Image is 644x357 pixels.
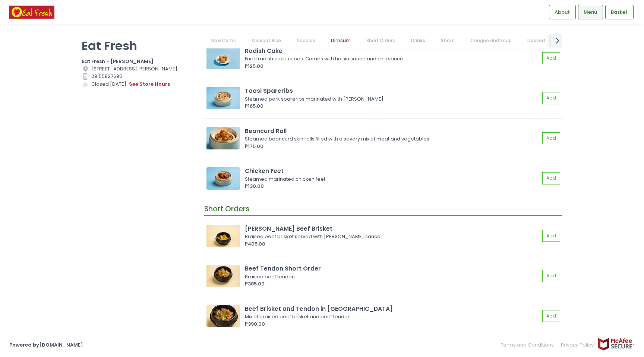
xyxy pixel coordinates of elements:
[597,338,635,351] img: mcafee-secure
[245,280,540,288] div: ₱385.00
[206,265,240,287] img: Beef Tendon Short Order
[463,34,519,48] a: Congee and Soup
[245,95,537,103] div: Steamed pork spareribs marinated with [PERSON_NAME].
[82,80,195,88] div: Closed [DATE].
[206,305,240,327] img: Beef Brisket and Tendon in Bowl
[324,34,358,48] a: Dimsum
[611,9,628,16] span: Basket
[542,92,560,104] button: Add
[359,34,402,48] a: Short Orders
[9,341,83,348] a: Powered by[DOMAIN_NAME]
[204,204,249,214] span: Short Orders
[289,34,322,48] a: Noodles
[542,52,560,64] button: Add
[501,338,558,352] a: Terms and Conditions
[245,135,537,143] div: Steamed beancurd skin rolls filled with a savory mix of meat and vegetables.
[82,38,195,53] p: Eat Fresh
[245,264,540,273] div: Beef Tendon Short Order
[245,224,540,233] div: [PERSON_NAME] Beef Brisket
[206,87,240,109] img: Taosi Spareribs
[404,34,432,48] a: Drinks
[245,313,537,320] div: Mix of braised beef brisket and beef tendon.
[82,73,195,80] div: 09155827695
[542,230,560,242] button: Add
[578,5,603,19] a: Menu
[244,34,288,48] a: Claypot Rice
[245,233,537,240] div: Braised beef brisket served with [PERSON_NAME] sauce.
[245,273,537,281] div: Braised beef tendon.
[245,176,537,183] div: Steamed marinated chicken feet.
[245,63,540,70] div: ₱125.00
[245,127,540,135] div: Beancurd Roll
[245,102,540,110] div: ₱165.00
[542,270,560,282] button: Add
[245,320,540,328] div: ₱390.00
[206,225,240,247] img: Curry Beef Brisket
[245,167,540,175] div: Chicken Feet
[245,47,540,55] div: Radish Cake
[9,6,54,19] img: logo
[129,80,170,88] button: see store hours
[206,127,240,149] img: Beancurd Roll
[206,47,240,69] img: Radish Cake
[245,183,540,190] div: ₱130.00
[433,34,462,48] a: Sticks
[584,9,597,16] span: Menu
[520,34,553,48] a: Dessert
[542,132,560,145] button: Add
[82,58,154,65] b: Eat Fresh - [PERSON_NAME]
[549,5,576,19] a: About
[555,9,570,16] span: About
[82,65,195,73] div: [STREET_ADDRESS][PERSON_NAME]
[206,167,240,190] img: Chicken Feet
[245,143,540,150] div: ₱175.00
[245,86,540,95] div: Taosi Spareribs
[245,240,540,248] div: ₱405.00
[558,338,598,352] a: Privacy Policy
[204,34,243,48] a: New Items
[245,304,540,313] div: Beef Brisket and Tendon in [GEOGRAPHIC_DATA]
[542,310,560,322] button: Add
[245,55,537,63] div: Fried radish cake cubes. Comes with hoisin sauce and chili sauce.
[542,172,560,184] button: Add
